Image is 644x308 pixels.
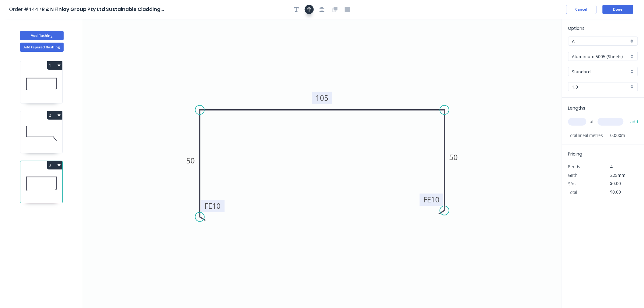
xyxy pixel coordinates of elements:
span: 4 [611,164,613,170]
span: Options [568,25,585,31]
input: Thickness [572,84,629,90]
button: Add flashing [20,31,64,40]
div: Add colour side arrow [288,16,330,24]
span: 225mm [611,172,626,178]
span: Lengths [568,105,586,111]
button: add [627,117,642,127]
tspan: FE [205,201,212,211]
svg: 0 [82,19,562,308]
button: Cancel [566,5,597,14]
tspan: 10 [431,195,440,205]
span: $/m [568,181,576,187]
span: Pricing [568,151,583,157]
button: 2 [47,111,62,120]
span: at [590,117,594,126]
span: R & N Finlay Group Pty Ltd Sustainable Cladding... [42,6,164,13]
span: Total lineal metres [568,131,603,140]
button: 3 [47,161,62,170]
span: Total [568,189,577,195]
button: 1 [47,61,62,70]
span: Girth [568,172,578,178]
input: Price level [572,38,629,44]
button: Done [603,5,633,14]
button: Add tapered flashing [20,43,64,52]
tspan: 50 [186,156,195,166]
input: Material [572,53,629,60]
tspan: 105 [316,93,329,103]
tspan: 10 [212,201,221,211]
tspan: FE [424,195,431,205]
span: Order #444 > [9,6,42,13]
span: Bends [568,164,580,170]
input: Colour [572,68,629,75]
tspan: 50 [450,152,458,163]
span: 0.000m [603,131,625,140]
